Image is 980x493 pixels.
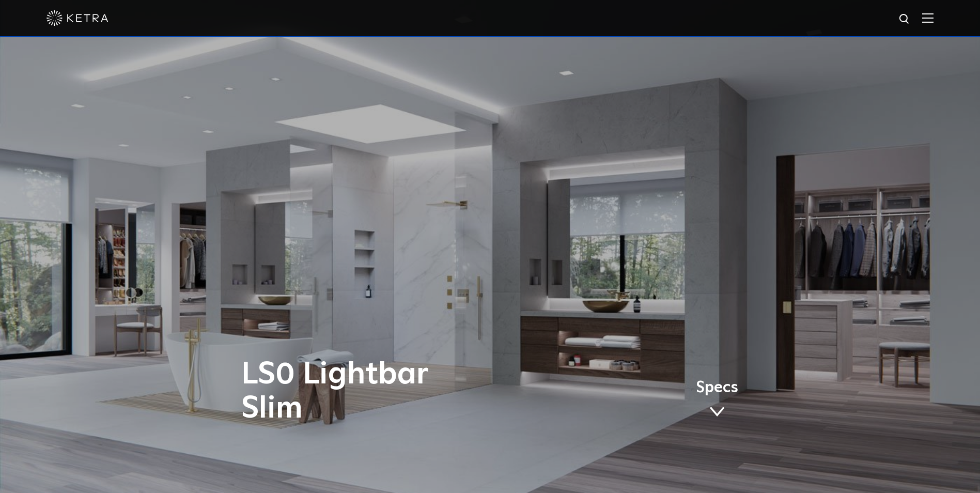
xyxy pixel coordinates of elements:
img: ketra-logo-2019-white [46,10,108,26]
img: Hamburger%20Nav.svg [922,13,934,23]
h1: LS0 Lightbar Slim [241,358,533,426]
img: search icon [898,13,911,26]
a: Specs [696,380,738,421]
span: Specs [696,380,738,395]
